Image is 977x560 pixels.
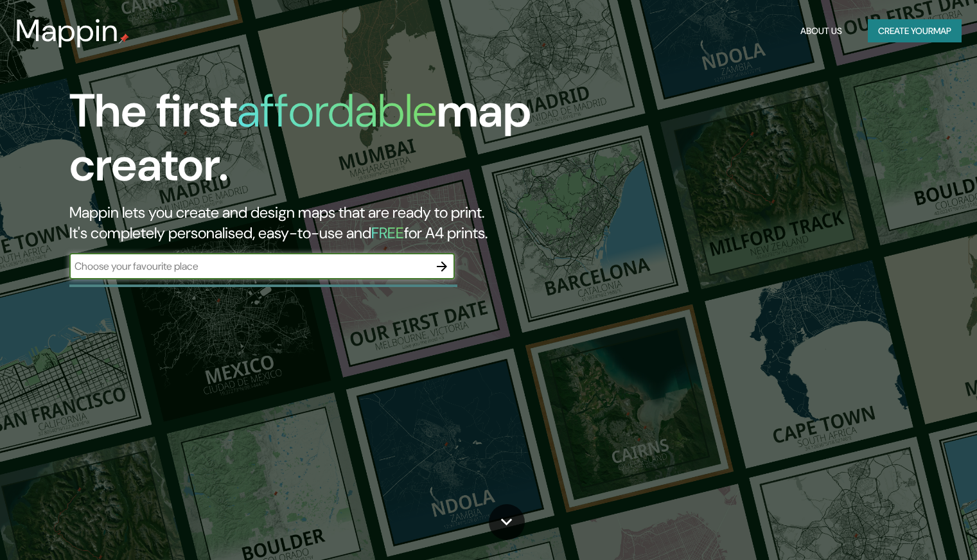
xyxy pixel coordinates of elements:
h5: FREE [371,223,404,243]
h1: affordable [237,81,437,141]
h1: The first map creator. [69,84,558,202]
input: Choose your favourite place [69,259,429,274]
img: mappin-pin [119,33,129,44]
h3: Mappin [15,13,119,49]
button: Create yourmap [868,19,962,43]
h2: Mappin lets you create and design maps that are ready to print. It's completely personalised, eas... [69,202,558,243]
button: About Us [795,19,847,43]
